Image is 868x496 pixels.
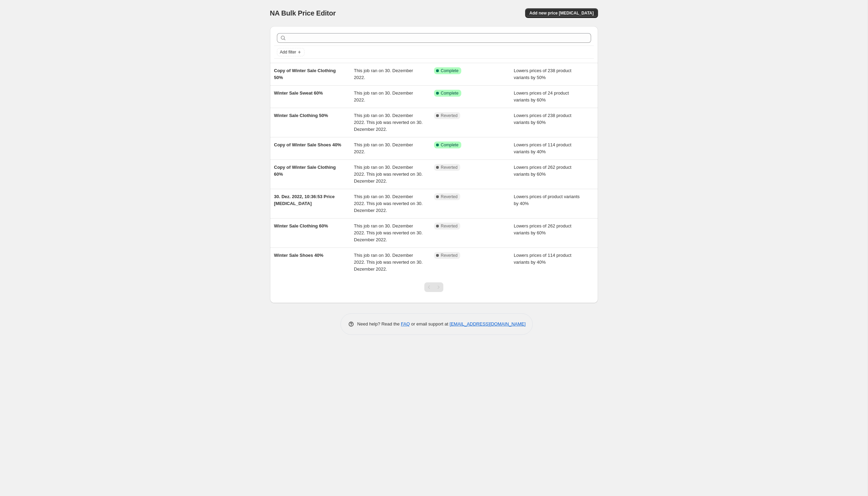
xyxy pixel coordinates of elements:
span: Winter Sale Shoes 40% [274,253,324,258]
span: Reverted [441,194,458,200]
span: This job ran on 30. Dezember 2022. This job was reverted on 30. Dezember 2022. [354,194,423,213]
button: Add filter [277,48,305,56]
span: Lowers prices of 114 product variants by 40% [514,142,571,154]
span: Complete [441,142,459,148]
span: 30. Dez. 2022, 10:36:53 Price [MEDICAL_DATA] [274,194,335,206]
span: This job ran on 30. Dezember 2022. This job was reverted on 30. Dezember 2022. [354,223,423,242]
span: Copy of Winter Sale Clothing 50% [274,68,336,80]
span: Lowers prices of 238 product variants by 50% [514,68,571,80]
span: Lowers prices of 262 product variants by 60% [514,223,571,235]
span: Need help? Read the [357,321,401,327]
span: NA Bulk Price Editor [270,9,336,17]
span: Add new price [MEDICAL_DATA] [529,10,594,16]
span: This job ran on 30. Dezember 2022. [354,90,413,103]
span: Winter Sale Clothing 50% [274,113,328,118]
span: Add filter [280,49,296,55]
span: Reverted [441,165,458,170]
a: FAQ [401,321,410,327]
span: This job ran on 30. Dezember 2022. [354,142,413,154]
span: Lowers prices of product variants by 40% [514,194,580,206]
span: Complete [441,68,459,74]
span: Reverted [441,113,458,118]
span: Lowers prices of 114 product variants by 40% [514,253,571,265]
span: Reverted [441,223,458,229]
span: This job ran on 30. Dezember 2022. [354,68,413,80]
span: Winter Sale Sweat 60% [274,90,323,96]
a: [EMAIL_ADDRESS][DOMAIN_NAME] [450,321,525,327]
span: or email support at [410,321,450,327]
span: Reverted [441,253,458,258]
span: Lowers prices of 24 product variants by 60% [514,90,569,103]
button: Add new price [MEDICAL_DATA] [525,8,598,18]
nav: Pagination [424,282,443,292]
span: Lowers prices of 262 product variants by 60% [514,165,571,177]
span: Lowers prices of 238 product variants by 60% [514,113,571,125]
span: This job ran on 30. Dezember 2022. This job was reverted on 30. Dezember 2022. [354,165,423,184]
span: Complete [441,90,459,96]
span: This job ran on 30. Dezember 2022. This job was reverted on 30. Dezember 2022. [354,253,423,272]
span: Copy of Winter Sale Clothing 60% [274,165,336,177]
span: Copy of Winter Sale Shoes 40% [274,142,341,147]
span: Winter Sale Clothing 60% [274,223,328,228]
span: This job ran on 30. Dezember 2022. This job was reverted on 30. Dezember 2022. [354,113,423,132]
